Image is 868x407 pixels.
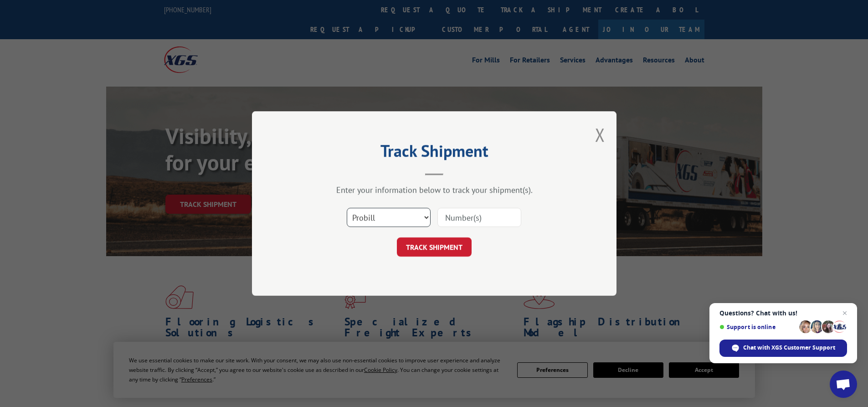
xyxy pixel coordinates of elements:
[839,308,850,319] span: Close chat
[298,144,571,162] h2: Track Shipment
[719,324,796,330] span: Support is online
[743,344,835,352] span: Chat with XGS Customer Support
[719,340,847,357] div: Chat with XGS Customer Support
[397,237,472,257] button: TRACK SHIPMENT
[437,208,521,227] input: Number(s)
[830,371,857,398] div: Open chat
[719,309,847,317] span: Questions? Chat with us!
[595,123,605,147] button: Close modal
[298,185,571,195] div: Enter your information below to track your shipment(s).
